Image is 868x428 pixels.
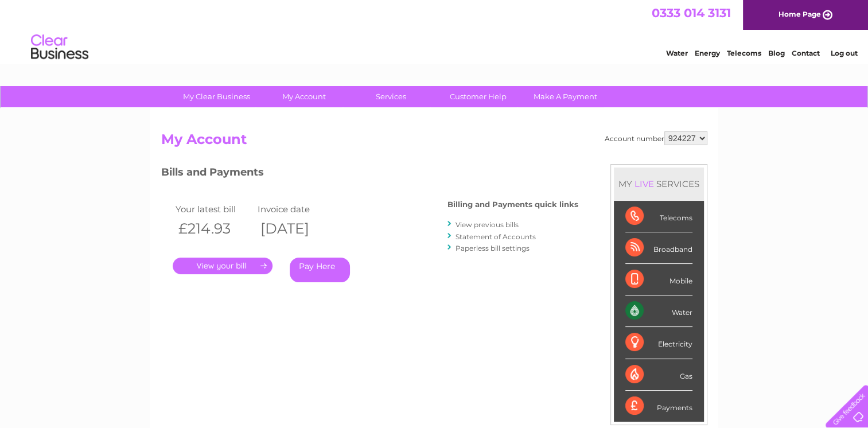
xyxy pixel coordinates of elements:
[625,201,692,232] div: Telecoms
[768,49,785,57] a: Blog
[625,359,692,391] div: Gas
[727,49,761,57] a: Telecoms
[625,295,692,327] div: Water
[169,86,264,107] a: My Clear Business
[792,49,820,57] a: Contact
[632,178,656,189] div: LIVE
[30,30,89,65] img: logo.png
[695,49,720,57] a: Energy
[173,217,255,240] th: £214.93
[164,6,706,56] div: Clear Business is a trading name of Verastar Limited (registered in [GEOGRAPHIC_DATA] No. 3667643...
[625,264,692,295] div: Mobile
[614,168,704,200] div: MY SERVICES
[518,86,613,107] a: Make A Payment
[625,232,692,264] div: Broadband
[173,201,255,217] td: Your latest bill
[830,49,857,57] a: Log out
[605,131,707,145] div: Account number
[344,86,438,107] a: Services
[456,232,536,241] a: Statement of Accounts
[652,6,731,20] a: 0333 014 3131
[256,86,351,107] a: My Account
[161,131,707,153] h2: My Account
[625,391,692,422] div: Payments
[290,258,350,282] a: Pay Here
[666,49,688,57] a: Water
[255,217,337,240] th: [DATE]
[625,327,692,359] div: Electricity
[456,244,530,252] a: Paperless bill settings
[456,220,519,229] a: View previous bills
[447,200,578,209] h4: Billing and Payments quick links
[431,86,526,107] a: Customer Help
[173,258,273,274] a: .
[255,201,337,217] td: Invoice date
[161,164,578,184] h3: Bills and Payments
